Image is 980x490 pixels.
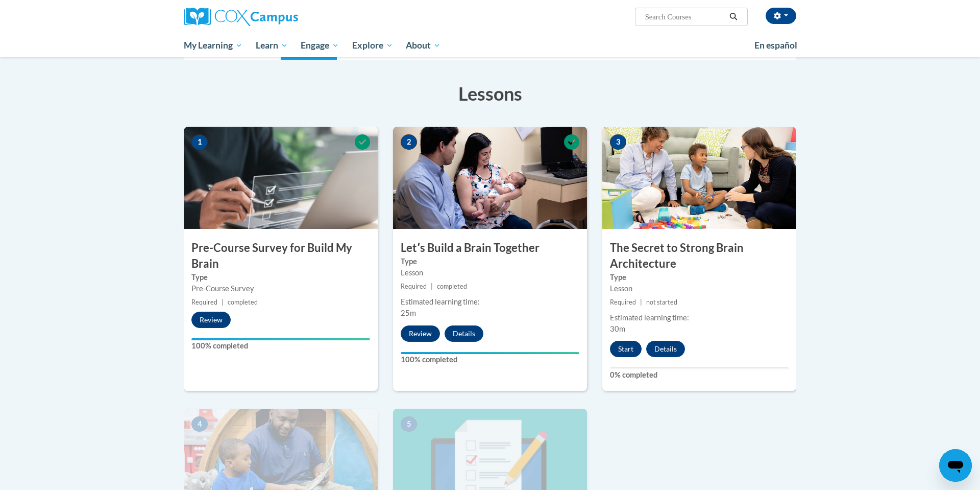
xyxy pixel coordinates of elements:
span: completed [437,283,467,290]
span: En español [754,40,797,51]
span: 30m [610,324,625,333]
label: 100% completed [191,340,370,352]
button: Search [726,11,741,23]
h3: Letʹs Build a Brain Together [393,240,587,256]
span: | [640,298,642,306]
div: Estimated learning time: [401,296,579,308]
span: | [222,298,224,306]
span: Learn [256,39,288,52]
label: Type [610,272,789,283]
div: Pre-Course Survey [191,283,370,294]
img: Cox Campus [184,8,298,26]
div: Your progress [191,338,370,340]
label: 0% completed [610,369,789,381]
div: Lesson [401,267,579,278]
span: Required [610,298,636,306]
button: Review [401,325,440,342]
span: 2 [401,134,417,150]
a: My Learning [177,34,249,57]
span: not started [646,298,677,306]
span: About [406,39,440,52]
button: Review [191,312,231,328]
button: Start [610,341,642,357]
a: En español [748,35,804,56]
span: My Learning [184,39,242,52]
a: Learn [249,34,295,57]
div: Lesson [610,283,789,294]
img: Course Image [184,127,378,229]
h3: Lessons [184,81,796,106]
label: Type [401,256,579,267]
span: 5 [401,416,417,432]
span: | [431,283,433,290]
span: 3 [610,134,626,150]
label: 100% completed [401,354,579,365]
span: Required [191,298,217,306]
a: Cox Campus [184,8,378,26]
span: 1 [191,134,208,150]
span: Required [401,283,427,290]
button: Details [445,325,483,342]
span: 4 [191,416,208,432]
span: Explore [352,39,393,52]
a: Engage [294,34,346,57]
a: About [400,34,448,57]
input: Search Courses [644,11,726,23]
img: Course Image [602,127,796,229]
span: completed [228,298,258,306]
span: 25m [401,309,416,317]
span: Engage [301,39,339,52]
div: Estimated learning time: [610,312,789,323]
button: Details [646,341,685,357]
img: Course Image [393,127,587,229]
h3: Pre-Course Survey for Build My Brain [184,240,378,272]
div: Your progress [401,352,579,354]
button: Account Settings [766,8,796,24]
a: Explore [346,34,400,57]
label: Type [191,272,370,283]
h3: The Secret to Strong Brain Architecture [602,240,796,272]
div: Main menu [168,34,812,57]
iframe: Button to launch messaging window [939,449,972,482]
